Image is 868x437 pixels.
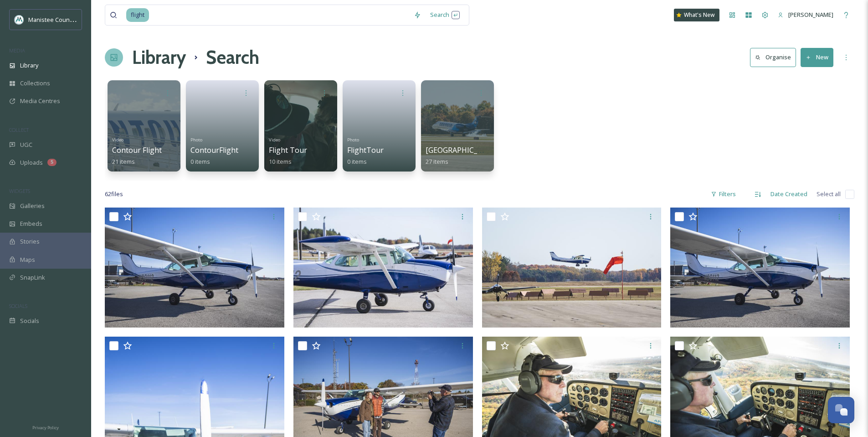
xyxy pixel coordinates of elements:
[28,15,98,24] span: Manistee County Tourism
[9,47,25,54] span: MEDIA
[426,157,448,166] span: 27 items
[190,157,210,166] span: 0 items
[206,44,259,71] h1: Search
[426,145,524,155] span: [GEOGRAPHIC_DATA] Flights
[20,273,45,282] span: SnapLink
[20,202,45,210] span: Galleries
[426,6,464,24] div: Search
[112,137,123,143] span: Video
[20,97,60,105] span: Media Centres
[347,137,359,143] span: Photo
[112,145,162,155] span: Contour Flight
[126,8,149,21] span: flight
[20,255,35,264] span: Maps
[670,208,850,328] img: ManisteeFall-53033.jpg
[788,10,833,19] span: [PERSON_NAME]
[482,208,662,328] img: ManisteeFall-53034.jpg
[20,219,42,228] span: Embeds
[269,145,307,155] span: Flight Tour
[20,79,50,88] span: Collections
[190,135,238,166] a: PhotoContourFlight0 items
[105,208,284,328] img: ManisteeFall-53033.jpg
[269,137,280,143] span: Video
[347,157,367,166] span: 0 items
[32,425,59,431] span: Privacy Policy
[132,44,186,71] a: Library
[750,48,796,67] button: Organise
[15,15,24,24] img: logo.jpeg
[20,317,39,325] span: Socials
[269,135,307,166] a: VideoFlight Tour10 items
[828,397,854,423] button: Open Chat
[817,190,841,198] span: Select all
[190,137,202,143] span: Photo
[706,185,740,203] div: Filters
[190,145,238,155] span: ContourFlight
[426,146,524,166] a: [GEOGRAPHIC_DATA] Flights27 items
[32,421,59,432] a: Privacy Policy
[20,158,43,167] span: Uploads
[347,135,384,166] a: PhotoFlightTour0 items
[9,302,27,309] span: SOCIALS
[47,159,56,166] div: 5
[773,6,838,24] a: [PERSON_NAME]
[112,135,162,166] a: VideoContour Flight21 items
[112,157,135,166] span: 21 items
[9,187,30,194] span: WIDGETS
[766,185,812,203] div: Date Created
[20,237,40,246] span: Stories
[293,208,473,328] img: ManisteeFall-53040.jpg
[269,157,292,166] span: 10 items
[105,190,123,198] span: 62 file s
[20,140,32,149] span: UGC
[347,145,384,155] span: FlightTour
[9,126,29,133] span: COLLECT
[801,48,833,67] button: New
[20,61,38,70] span: Library
[750,48,801,67] a: Organise
[674,9,719,21] a: What's New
